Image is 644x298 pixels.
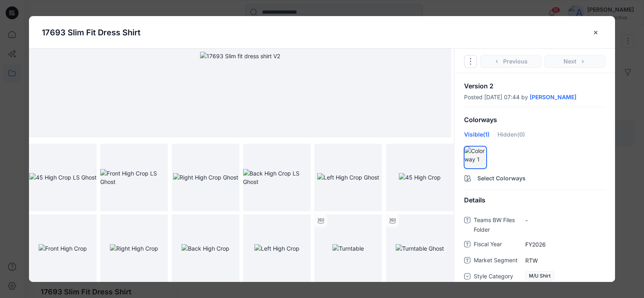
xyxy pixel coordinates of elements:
[474,215,522,235] span: Teams BW Files Folder
[317,173,379,182] img: Left High Crop Ghost
[454,170,615,183] button: Select Colorways
[39,244,87,253] img: Front High Crop
[454,110,615,130] div: Colorways
[474,255,522,267] span: Market Segment
[200,52,280,60] img: 17693 Slim fit dress shirt V2
[464,130,489,145] div: Visible (1)
[243,169,311,186] img: Back High Crop LS Ghost
[464,55,477,68] button: Options
[464,94,605,100] div: Posted [DATE] 07:44 by
[590,26,602,39] button: close-btn
[29,173,97,182] img: 45 High Crop LS Ghost
[525,256,605,265] span: RTW
[530,94,576,100] a: [PERSON_NAME]
[100,169,168,186] img: Front High Crop LS Ghost
[396,244,444,253] img: Turntable Ghost
[474,271,522,283] span: Style Category
[182,244,229,253] img: Back High Crop
[474,239,522,251] span: Fiscal Year
[525,240,605,249] span: FY2026
[173,173,238,182] img: Right High Crop Ghost
[464,83,605,89] p: Version 2
[497,130,525,145] div: Hidden (0)
[473,147,485,160] div: There must be at least one visible colorway
[254,244,299,253] img: Left High Crop
[525,216,605,225] span: -
[42,27,140,39] p: 17693 Slim Fit Dress Shirt
[332,244,364,253] img: Turntable
[399,173,441,182] img: 45 High Crop
[454,190,615,210] div: Details
[110,244,158,253] img: Right High Crop
[464,146,487,169] div: hide/show colorwayColorway 1
[525,271,554,281] span: M/U Shirt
